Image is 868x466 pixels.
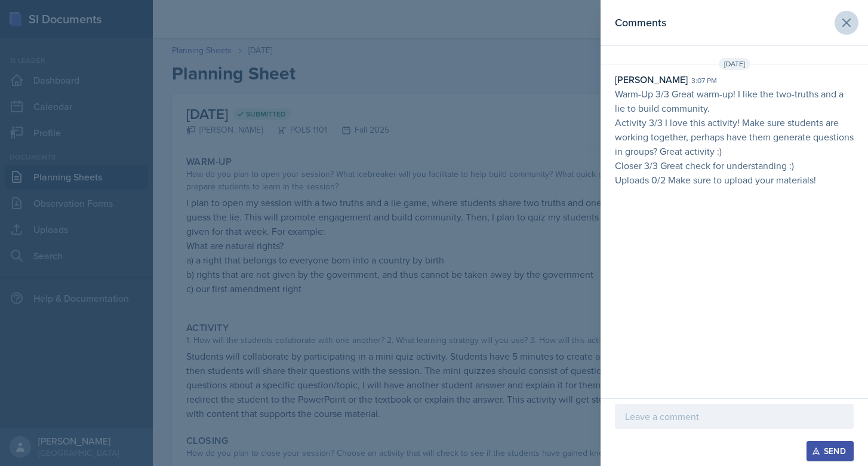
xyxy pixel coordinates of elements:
div: 3:07 pm [691,75,717,86]
button: Send [807,441,854,461]
p: Uploads 0/2 Make sure to upload your materials! [615,173,854,187]
p: Warm-Up 3/3 Great warm-up! I like the two-truths and a lie to build community. [615,87,854,115]
div: Send [814,446,846,456]
p: Activity 3/3 I love this activity! Make sure students are working together, perhaps have them gen... [615,115,854,158]
h2: Comments [615,14,666,31]
p: Closer 3/3 Great check for understanding :) [615,158,854,173]
span: [DATE] [719,58,750,70]
div: [PERSON_NAME] [615,72,688,87]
